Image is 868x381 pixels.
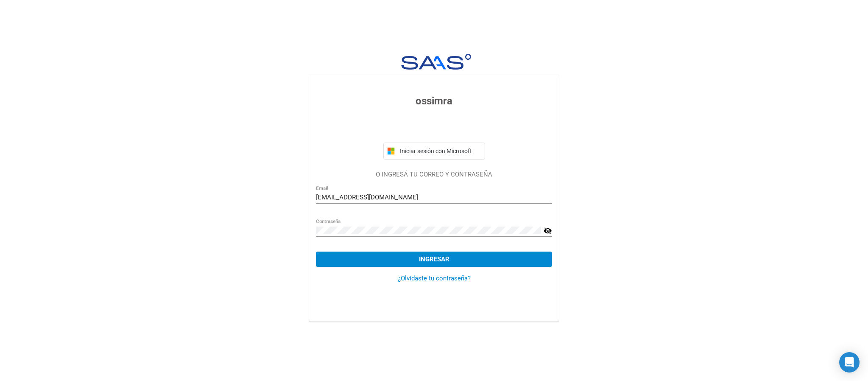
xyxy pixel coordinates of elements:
h3: ossimra [316,93,552,109]
mat-icon: visibility_off [544,226,552,236]
iframe: Botón Iniciar sesión con Google [379,118,489,137]
button: Iniciar sesión con Microsoft [383,143,485,160]
button: Ingresar [316,252,552,267]
div: Open Intercom Messenger [839,352,860,373]
span: Iniciar sesión con Microsoft [398,148,481,154]
a: ¿Olvidaste tu contraseña? [398,275,471,282]
p: O INGRESÁ TU CORREO Y CONTRASEÑA [316,170,552,179]
span: Ingresar [419,255,449,263]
